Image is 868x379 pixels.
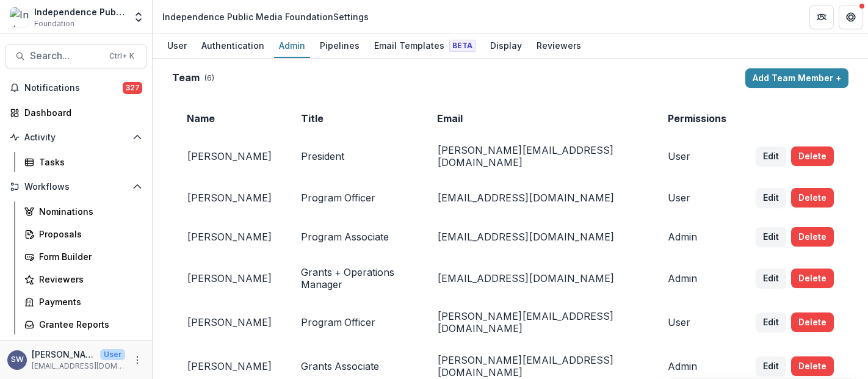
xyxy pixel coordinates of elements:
[422,256,653,300] td: [EMAIL_ADDRESS][DOMAIN_NAME]
[286,256,422,300] td: Grants + Operations Manager
[130,353,145,367] button: More
[485,34,527,58] a: Display
[34,5,125,18] div: Independence Public Media Foundation
[11,356,24,364] div: Sherella Williams
[791,269,834,288] button: Delete
[5,103,147,123] a: Dashboard
[39,156,137,168] div: Tasks
[422,134,653,178] td: [PERSON_NAME][EMAIL_ADDRESS][DOMAIN_NAME]
[791,227,834,247] button: Delete
[5,128,147,147] button: Open Activity
[809,5,834,29] button: Partners
[107,49,137,63] div: Ctrl + K
[20,152,147,172] a: Tasks
[653,300,741,344] td: User
[532,34,586,58] a: Reviewers
[653,134,741,178] td: User
[172,256,286,300] td: [PERSON_NAME]
[162,34,192,58] a: User
[20,201,147,222] a: Nominations
[422,217,653,256] td: [EMAIL_ADDRESS][DOMAIN_NAME]
[39,228,137,240] div: Proposals
[162,37,192,54] div: User
[172,134,286,178] td: [PERSON_NAME]
[34,18,74,29] span: Foundation
[653,178,741,217] td: User
[100,349,125,360] p: User
[24,106,137,119] div: Dashboard
[286,300,422,344] td: Program Officer
[791,188,834,208] button: Delete
[172,178,286,217] td: [PERSON_NAME]
[197,37,269,54] div: Authentication
[39,318,137,331] div: Grantee Reports
[839,5,863,29] button: Get Help
[653,103,741,134] td: Permissions
[286,134,422,178] td: President
[745,68,848,88] button: Add Team Member +
[39,205,137,218] div: Nominations
[24,83,123,93] span: Notifications
[20,224,147,244] a: Proposals
[172,72,200,84] h2: Team
[369,37,480,54] div: Email Templates
[485,37,527,54] div: Display
[791,356,834,376] button: Delete
[172,300,286,344] td: [PERSON_NAME]
[756,312,786,332] button: Edit
[24,182,128,192] span: Workflows
[791,312,834,332] button: Delete
[756,356,786,376] button: Edit
[286,217,422,256] td: Program Associate
[756,227,786,247] button: Edit
[20,292,147,312] a: Payments
[32,348,95,361] p: [PERSON_NAME]
[30,50,102,62] span: Search...
[422,103,653,134] td: Email
[32,361,125,372] p: [EMAIL_ADDRESS][DOMAIN_NAME]
[20,314,147,334] a: Grantee Reports
[24,132,128,143] span: Activity
[123,82,142,94] span: 327
[157,8,374,26] nav: breadcrumb
[274,34,310,58] a: Admin
[369,34,480,58] a: Email Templates Beta
[286,178,422,217] td: Program Officer
[39,295,137,308] div: Payments
[449,40,476,52] span: Beta
[20,269,147,289] a: Reviewers
[5,44,147,68] button: Search...
[204,73,214,84] p: ( 6 )
[197,34,269,58] a: Authentication
[791,146,834,166] button: Delete
[5,339,147,359] button: Open Documents
[315,34,364,58] a: Pipelines
[653,217,741,256] td: Admin
[5,78,147,98] button: Notifications327
[5,177,147,197] button: Open Workflows
[756,146,786,166] button: Edit
[172,103,286,134] td: Name
[130,5,147,29] button: Open entity switcher
[315,37,364,54] div: Pipelines
[653,256,741,300] td: Admin
[39,273,137,286] div: Reviewers
[162,10,369,23] div: Independence Public Media Foundation Settings
[422,300,653,344] td: [PERSON_NAME][EMAIL_ADDRESS][DOMAIN_NAME]
[274,37,310,54] div: Admin
[10,7,29,27] img: Independence Public Media Foundation
[286,103,422,134] td: Title
[756,188,786,208] button: Edit
[39,250,137,263] div: Form Builder
[756,269,786,288] button: Edit
[172,217,286,256] td: [PERSON_NAME]
[20,247,147,267] a: Form Builder
[422,178,653,217] td: [EMAIL_ADDRESS][DOMAIN_NAME]
[532,37,586,54] div: Reviewers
